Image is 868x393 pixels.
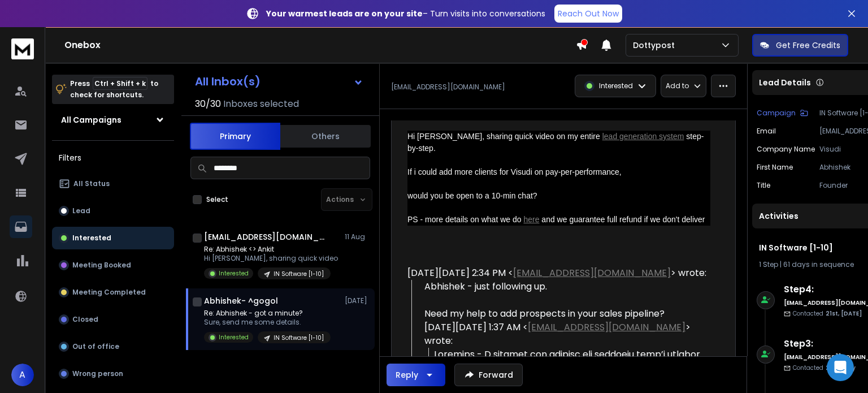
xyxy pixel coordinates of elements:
[280,124,371,149] button: Others
[757,163,793,172] p: First Name
[396,369,418,381] div: Reply
[72,369,123,378] p: Wrong person
[757,127,776,136] p: Email
[523,215,539,224] a: here
[424,321,710,348] div: [DATE][DATE] 1:37 AM < > wrote:
[195,97,221,111] span: 30 / 30
[52,172,174,195] button: All Status
[424,307,710,321] div: Need my help to add prospects in your sales pipeline?
[72,206,90,215] p: Lead
[266,8,423,19] strong: Your warmest leads are on your site
[558,8,619,19] p: Reach Out Now
[52,150,174,166] h3: Filters
[757,109,796,118] p: Campaign
[827,354,854,381] div: Open Intercom Messenger
[52,254,174,277] button: Meeting Booked
[11,364,34,386] button: A
[387,364,445,386] button: Reply
[52,335,174,358] button: Out of office
[206,195,228,204] label: Select
[759,77,811,88] p: Lead Details
[11,38,34,59] img: logo
[407,166,710,178] div: If i could add more clients for Visudi on pay-per-performance,
[633,40,679,51] p: Dottypost
[204,295,278,306] h1: Abhishek- ^gogol
[52,281,174,304] button: Meeting Completed
[793,309,862,318] p: Contacted
[407,266,710,280] div: [DATE][DATE] 2:34 PM < > wrote:
[52,308,174,331] button: Closed
[752,34,848,57] button: Get Free Credits
[776,40,840,51] p: Get Free Credits
[826,364,856,372] span: 26th, May
[793,364,856,372] p: Contacted
[72,234,111,243] p: Interested
[93,77,147,90] span: Ctrl + Shift + k
[72,288,146,297] p: Meeting Completed
[759,260,778,269] span: 1 Step
[72,342,119,351] p: Out of office
[204,254,338,263] p: Hi [PERSON_NAME], sharing quick video
[72,315,98,324] p: Closed
[528,321,685,334] a: [EMAIL_ADDRESS][DOMAIN_NAME]
[407,190,710,202] div: would you be open to a 10-min chat?
[219,269,249,278] p: Interested
[204,318,331,327] p: Sure, send me some details.
[757,145,815,154] p: Company Name
[407,131,710,154] div: Hi [PERSON_NAME], sharing quick video on my entire step-by-step.
[757,181,770,190] p: Title
[186,70,372,93] button: All Inbox(s)
[757,109,808,118] button: Campaign
[345,296,370,305] p: [DATE]
[274,334,324,342] p: IN Software [1-10]
[602,132,684,141] a: lead generation system
[52,227,174,249] button: Interested
[204,231,328,243] h1: [EMAIL_ADDRESS][DOMAIN_NAME]
[783,260,854,269] span: 61 days in sequence
[61,114,121,126] h1: All Campaigns
[52,109,174,131] button: All Campaigns
[72,261,131,270] p: Meeting Booked
[391,83,505,92] p: [EMAIL_ADDRESS][DOMAIN_NAME]
[407,214,710,226] div: PS - more details on what we do and we guarantee full refund if we don't deliver
[266,8,545,19] p: – Turn visits into conversations
[223,97,299,111] h3: Inboxes selected
[826,309,862,318] span: 21st, [DATE]
[274,270,324,278] p: IN Software [1-10]
[70,78,158,101] p: Press to check for shortcuts.
[454,364,523,386] button: Forward
[513,266,671,279] a: [EMAIL_ADDRESS][DOMAIN_NAME]
[52,200,174,222] button: Lead
[204,309,331,318] p: Re: Abhishek - got a minute?
[424,280,710,293] div: Abhishek - just following up.
[345,232,370,241] p: 11 Aug
[64,38,576,52] h1: Onebox
[666,81,689,90] p: Add to
[73,179,110,188] p: All Status
[190,123,280,150] button: Primary
[599,81,633,90] p: Interested
[554,5,622,23] a: Reach Out Now
[204,245,338,254] p: Re: Abhishek <> Ankit
[52,362,174,385] button: Wrong person
[219,333,249,342] p: Interested
[195,76,261,87] h1: All Inbox(s)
